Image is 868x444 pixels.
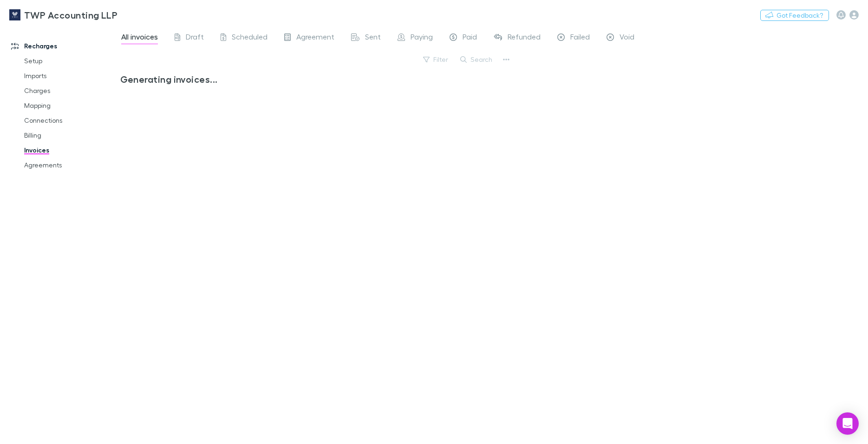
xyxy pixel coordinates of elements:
span: Paid [463,32,477,44]
span: Scheduled [232,32,268,44]
a: Recharges [2,39,126,53]
a: Imports [15,68,126,83]
span: Draft [186,32,204,44]
button: Search [456,54,498,65]
span: Paying [411,32,433,44]
a: Mapping [15,98,126,113]
div: Open Intercom Messenger [836,412,859,435]
span: Sent [365,32,381,44]
a: Setup [15,53,126,68]
h3: TWP Accounting LLP [24,9,117,20]
button: Got Feedback? [760,10,829,21]
a: Billing [15,128,126,143]
h3: Generating invoices... [120,73,505,85]
span: Agreement [296,32,334,44]
span: Failed [570,32,590,44]
span: Void [620,32,634,44]
a: Invoices [15,143,126,158]
img: TWP Accounting LLP's Logo [9,9,20,20]
a: Agreements [15,158,126,172]
button: Filter [418,54,454,65]
a: Connections [15,113,126,128]
a: TWP Accounting LLP [4,4,123,26]
a: Charges [15,83,126,98]
span: All invoices [121,32,158,44]
span: Refunded [508,32,541,44]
